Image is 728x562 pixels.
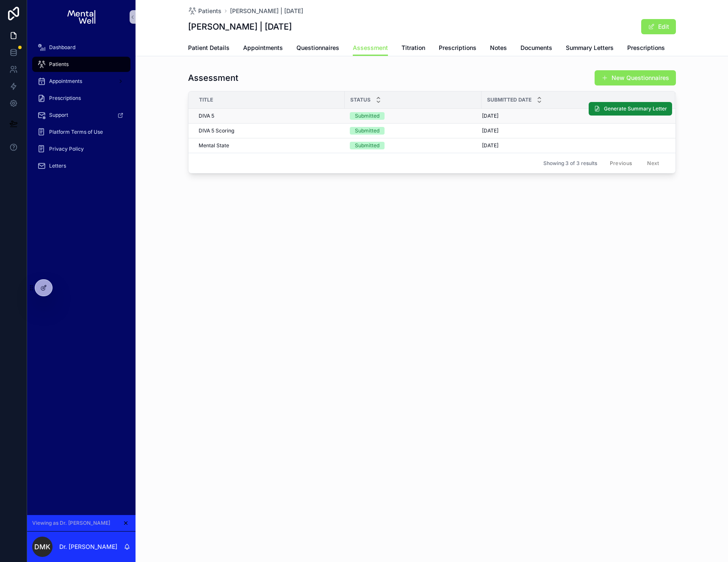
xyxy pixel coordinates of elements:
[520,44,552,52] span: Documents
[34,542,50,552] span: DMK
[482,142,665,149] a: [DATE]
[543,160,597,167] span: Showing 3 of 3 results
[243,40,283,57] a: Appointments
[199,127,234,134] span: DIVA 5 Scoring
[188,40,230,57] a: Patient Details
[296,44,339,52] span: Questionnaires
[401,44,425,52] span: Titration
[188,44,230,52] span: Patient Details
[198,7,221,15] span: Patients
[490,44,507,52] span: Notes
[604,105,667,112] span: Generate Summary Letter
[355,112,379,120] div: Submitted
[49,78,82,85] span: Appointments
[350,96,371,103] span: Status
[32,74,130,89] a: Appointments
[353,44,388,52] span: Assessment
[296,40,339,57] a: Questionnaires
[49,146,84,152] span: Privacy Policy
[199,127,340,134] a: DIVA 5 Scoring
[199,113,340,119] a: DIVA 5
[401,40,425,57] a: Titration
[641,19,676,34] button: Edit
[32,141,130,157] a: Privacy Policy
[230,7,303,15] a: [PERSON_NAME] | [DATE]
[27,34,136,185] div: scrollable content
[490,40,507,57] a: Notes
[49,112,68,118] span: Support
[49,163,66,169] span: Letters
[353,40,388,56] a: Assessment
[482,127,665,134] a: [DATE]
[199,113,214,119] span: DIVA 5
[439,44,476,52] span: Prescriptions
[199,142,340,149] a: Mental State
[49,44,75,51] span: Dashboard
[627,44,665,52] span: Prescriptions
[32,158,130,174] a: Letters
[243,44,283,52] span: Appointments
[355,142,379,149] div: Submitted
[350,112,476,120] a: Submitted
[439,40,476,57] a: Prescriptions
[199,96,213,103] span: Title
[627,40,665,57] a: Prescriptions
[32,91,130,106] a: Prescriptions
[482,113,498,119] span: [DATE]
[188,21,292,33] h1: [PERSON_NAME] | [DATE]
[49,61,69,68] span: Patients
[32,40,130,55] a: Dashboard
[49,129,103,135] span: Platform Terms of Use
[188,72,238,84] h1: Assessment
[199,142,229,149] span: Mental State
[32,107,130,123] a: Support
[350,142,476,149] a: Submitted
[482,127,498,134] span: [DATE]
[355,127,379,135] div: Submitted
[67,10,95,24] img: App logo
[482,142,498,149] span: [DATE]
[188,7,221,15] a: Patients
[589,102,672,116] button: Generate Summary Letter
[566,40,614,57] a: Summary Letters
[32,57,130,72] a: Patients
[350,127,476,135] a: Submitted
[59,543,117,551] p: Dr. [PERSON_NAME]
[32,520,110,526] span: Viewing as Dr. [PERSON_NAME]
[32,124,130,140] a: Platform Terms of Use
[595,70,676,85] button: New Questionnaires
[520,40,552,57] a: Documents
[566,44,614,52] span: Summary Letters
[482,113,665,119] a: [DATE]
[487,96,531,103] span: Submitted Date
[49,95,81,102] span: Prescriptions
